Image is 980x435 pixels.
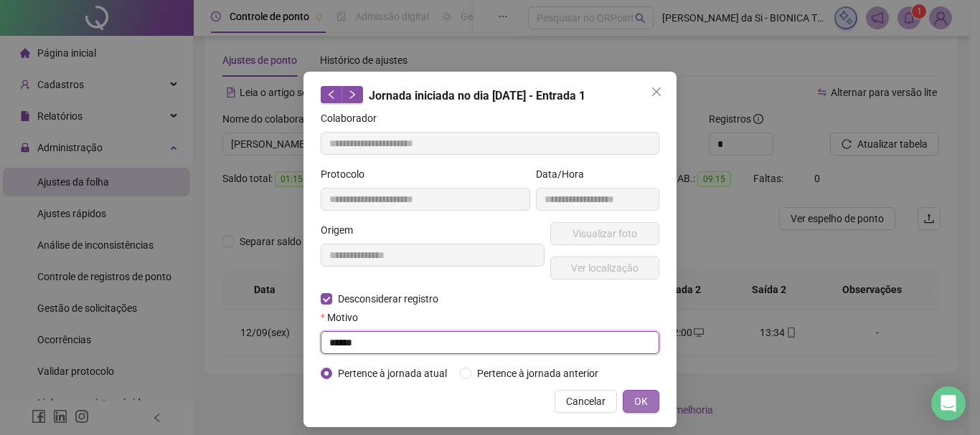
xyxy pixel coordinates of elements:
[321,166,374,182] label: Protocolo
[550,257,659,279] button: Ver localização
[471,365,604,381] span: Pertence à jornada anterior
[341,86,363,103] button: right
[321,222,362,238] label: Origem
[555,390,617,413] button: Cancelar
[321,86,659,105] div: Jornada iniciada no dia [DATE] - Entrada 1
[326,90,336,100] span: left
[536,166,593,182] label: Data/Hora
[651,86,662,97] span: close
[332,365,453,381] span: Pertence à jornada atual
[321,110,386,126] label: Colaborador
[347,90,357,100] span: right
[321,86,342,103] button: left
[634,393,648,409] span: OK
[931,386,966,421] div: Open Intercom Messenger
[550,222,659,245] button: Visualizar foto
[566,393,606,409] span: Cancelar
[332,291,444,307] span: Desconsiderar registro
[321,310,367,325] label: Motivo
[623,390,659,413] button: OK
[645,80,668,103] button: Close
